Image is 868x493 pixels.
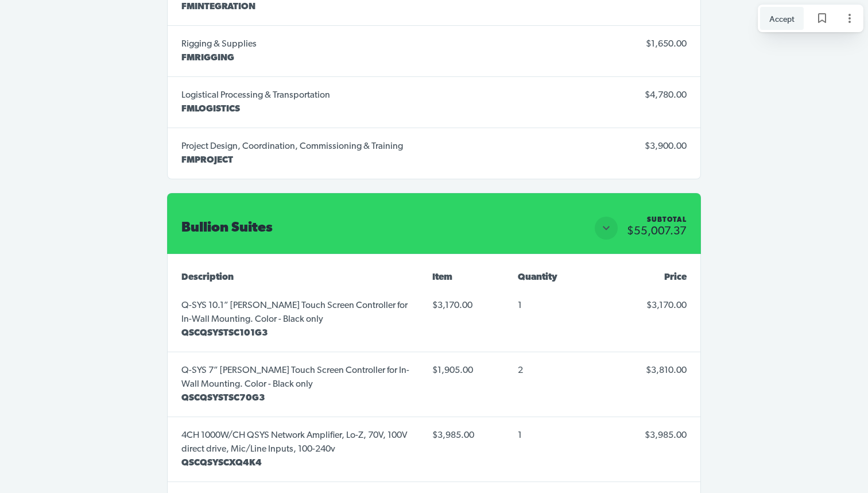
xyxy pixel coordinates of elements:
p: Q-SYS 10.1” [PERSON_NAME] Touch Screen Controller for In-Wall Mounting. Color - Black only [181,299,414,326]
span: FMINTEGRATION [181,2,255,11]
span: $3,810.00 [646,366,687,375]
span: FMPROJECT [181,156,233,165]
span: $3,900.00 [645,142,687,151]
span: $4,780.00 [645,91,687,100]
div: Subtotal [647,217,687,224]
span: $3,170.00 [646,301,687,310]
span: Item [432,273,452,282]
span: QSCQSYSTSC101G3 [181,329,268,338]
span: $3,170.00 [432,296,499,315]
span: FMRIGGING [181,53,234,63]
span: QSCQSYSTSC70G3 [181,394,265,403]
span: 2 [518,366,523,375]
p: Project Design, Coordination, Commissioning & Training [181,140,403,153]
span: FMLOGISTICS [181,105,240,114]
p: Logistical Processing & Transportation [181,88,330,102]
span: QSCQSYSCXQ4K4 [181,459,262,468]
button: Accept [760,7,804,30]
span: $3,985.00 [645,431,687,440]
p: Q-SYS 7” [PERSON_NAME] Touch Screen Controller for In-Wall Mounting. Color - Black only [181,364,414,391]
span: 1 [518,431,522,440]
span: $3,985.00 [432,426,499,445]
p: Rigging & Supplies [181,37,257,51]
button: Page options [838,7,861,30]
p: 4CH 1000W/CH QSYS Network Amplifier, Lo-Z, 70V, 100V direct drive, Mic/Line Inputs, 100-240v [181,429,414,456]
span: Accept [769,12,795,25]
span: Quantity [518,273,557,282]
span: $1,650.00 [646,40,687,49]
span: $55,007.37 [627,226,687,237]
button: Close section [595,217,618,240]
span: Price [664,273,687,282]
span: 1 [518,301,522,310]
span: Bullion Suites [181,221,273,235]
span: Description [181,273,234,282]
span: $1,905.00 [432,361,499,380]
